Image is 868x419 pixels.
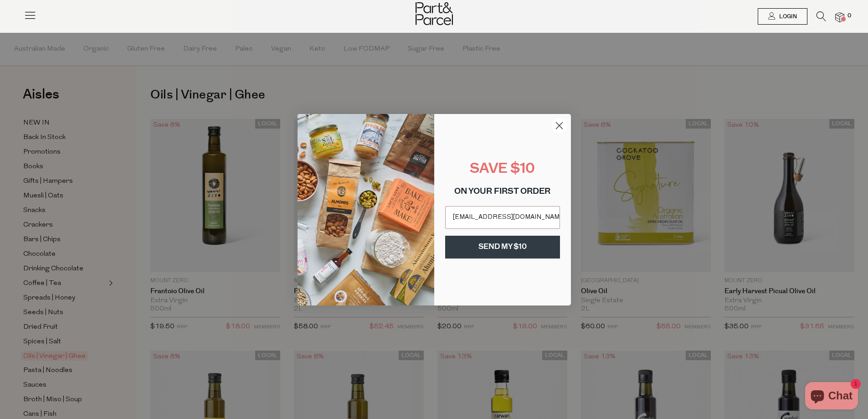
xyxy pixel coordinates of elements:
[835,12,844,22] a: 0
[777,13,797,21] span: Login
[298,114,434,305] img: 8150f546-27cf-4737-854f-2b4f1cdd6266.png
[802,382,861,412] inbox-online-store-chat: Shopify online store chat
[758,8,807,25] a: Login
[470,162,535,176] span: SAVE $10
[845,12,853,20] span: 0
[445,236,560,259] button: SEND MY $10
[445,206,560,229] input: Email
[551,118,567,134] button: Close dialog
[416,2,453,25] img: Part&Parcel
[454,188,550,196] span: ON YOUR FIRST ORDER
